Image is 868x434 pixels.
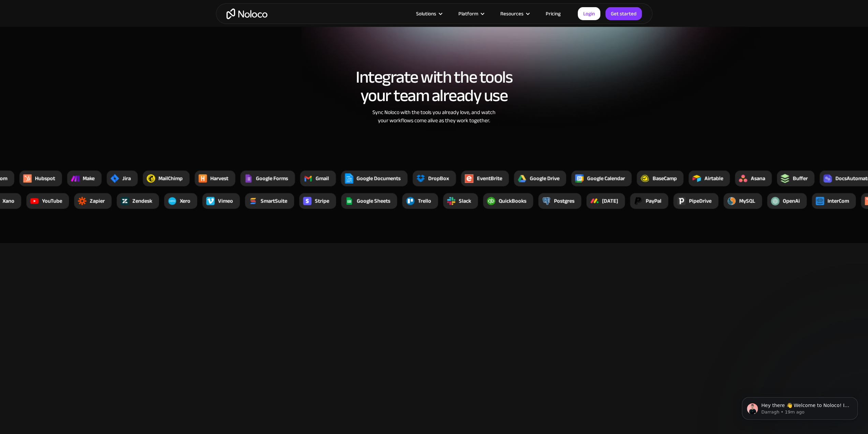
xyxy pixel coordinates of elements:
[578,7,600,20] a: Login
[704,174,723,183] div: Airtable
[218,197,233,205] div: Vimeo
[554,197,574,205] div: Postgres
[751,174,765,183] div: Asana
[223,68,646,105] h2: Integrate with the tools your team already use
[132,197,152,205] div: Zendesk
[689,197,711,205] div: PipeDrive
[537,9,569,18] a: Pricing
[458,9,478,18] div: Platform
[783,197,800,205] div: OpenAi
[605,7,642,20] a: Get started
[344,108,525,125] div: Sync Noloco with the tools you already love, and watch your workflows come alive as they work tog...
[587,174,625,183] div: Google Calendar
[357,197,390,205] div: Google Sheets
[35,174,55,183] div: Hubspot
[226,9,267,19] a: home
[530,174,559,183] div: Google Drive
[827,197,849,205] div: InterCom
[316,174,329,183] div: Gmail
[180,197,190,205] div: Xero
[646,197,661,205] div: PayPal
[450,9,492,18] div: Platform
[793,174,808,183] div: Buffer
[2,197,14,205] div: Xano
[418,197,431,205] div: Trello
[83,174,95,183] div: Make
[357,174,401,183] div: Google Documents
[652,174,677,183] div: BaseCamp
[500,9,524,18] div: Resources
[315,197,329,205] div: Stripe
[499,197,526,205] div: QuickBooks
[256,174,288,183] div: Google Forms
[159,174,183,183] div: MailChimp
[477,174,502,183] div: EventBrite
[122,174,131,183] div: Jira
[210,174,229,183] div: Harvest
[428,174,449,183] div: DropBox
[739,197,755,205] div: MySQL
[459,197,471,205] div: Slack
[492,9,537,18] div: Resources
[90,197,105,205] div: Zapier
[261,197,287,205] div: SmartSuite
[732,383,868,431] iframe: Intercom notifications message
[408,9,450,18] div: Solutions
[602,197,618,205] div: [DATE]
[42,197,62,205] div: YouTube
[416,9,436,18] div: Solutions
